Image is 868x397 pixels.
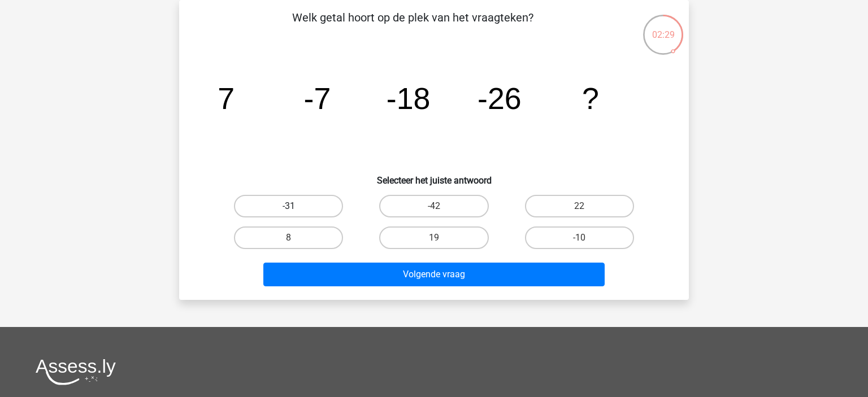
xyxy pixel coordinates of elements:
button: Volgende vraag [263,263,605,286]
h6: Selecteer het juiste antwoord [197,166,671,186]
tspan: ? [582,81,599,115]
tspan: -26 [478,81,522,115]
div: 02:29 [642,14,684,42]
img: Assessly logo [36,359,116,385]
tspan: 7 [218,81,235,115]
p: Welk getal hoort op de plek van het vraagteken? [197,9,628,43]
tspan: -7 [304,81,331,115]
label: 22 [525,195,634,217]
label: -42 [379,195,488,217]
label: -10 [525,226,634,249]
label: 8 [234,226,343,249]
label: 19 [379,226,488,249]
tspan: -18 [387,81,431,115]
label: -31 [234,195,343,217]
